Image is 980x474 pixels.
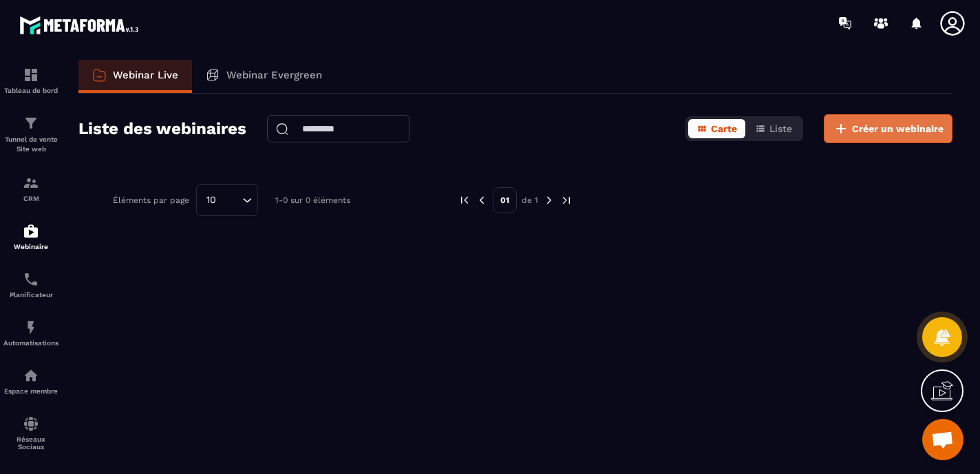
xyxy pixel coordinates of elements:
p: Tableau de bord [3,87,58,94]
a: formationformationTunnel de vente Site web [3,105,58,164]
span: Créer un webinaire [852,122,944,136]
span: Liste [769,123,792,134]
img: prev [476,194,488,206]
img: automations [23,319,39,336]
input: Search for option [221,193,239,208]
a: formationformationCRM [3,164,58,213]
img: automations [23,367,39,384]
a: schedulerschedulerPlanificateur [3,261,58,309]
div: Ouvrir le chat [922,419,963,460]
p: 1-0 sur 0 éléments [275,195,350,205]
span: Carte [711,123,737,134]
p: de 1 [522,195,538,206]
img: prev [458,194,471,206]
p: Webinaire [3,243,58,250]
p: Planificateur [3,291,58,299]
img: logo [19,12,143,38]
img: formation [23,175,39,191]
img: formation [23,115,39,131]
a: automationsautomationsEspace membre [3,357,58,405]
p: Tunnel de vente Site web [3,135,58,154]
a: automationsautomationsWebinaire [3,213,58,261]
h2: Liste des webinaires [78,115,246,142]
img: social-network [23,416,39,432]
a: formationformationTableau de bord [3,56,58,105]
p: CRM [3,195,58,202]
p: Automatisations [3,339,58,347]
p: Webinar Live [113,69,178,81]
p: Éléments par page [113,195,189,205]
p: Webinar Evergreen [226,69,322,81]
img: automations [23,223,39,239]
p: 01 [493,187,517,213]
img: formation [23,67,39,83]
a: social-networksocial-networkRéseaux Sociaux [3,405,58,461]
button: Créer un webinaire [824,114,952,143]
span: 10 [202,193,221,208]
a: automationsautomationsAutomatisations [3,309,58,357]
img: scheduler [23,271,39,288]
button: Carte [688,119,745,138]
p: Espace membre [3,387,58,395]
a: Webinar Live [78,60,192,93]
img: next [560,194,573,206]
p: Réseaux Sociaux [3,435,58,451]
button: Liste [747,119,800,138]
div: Search for option [196,184,258,216]
img: next [543,194,555,206]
